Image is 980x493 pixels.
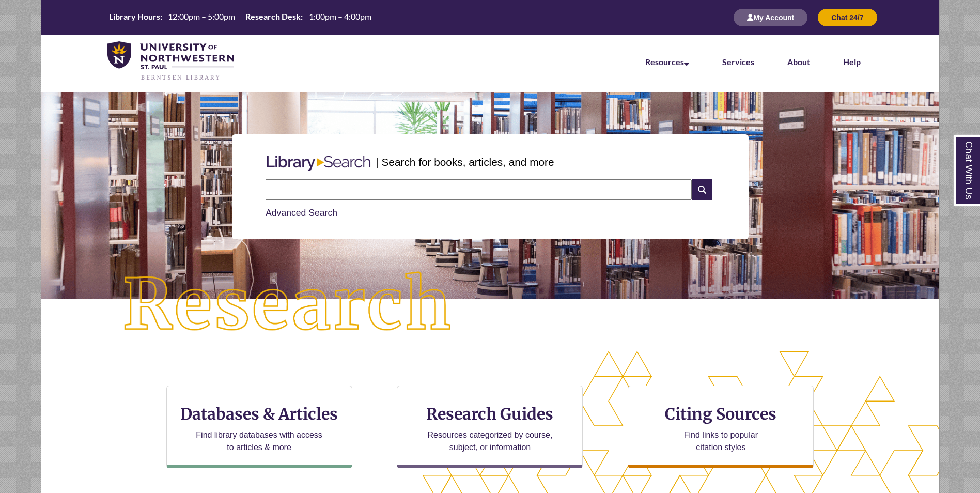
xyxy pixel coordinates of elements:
a: Help [843,57,861,67]
p: | Search for books, articles, and more [376,154,554,170]
button: Chat 24/7 [818,9,877,26]
p: Find library databases with access to articles & more [192,429,326,454]
button: My Account [734,9,807,26]
p: Find links to popular citation styles [671,429,771,454]
h3: Databases & Articles [175,404,344,424]
table: Hours Today [105,11,376,24]
a: Databases & Articles Find library databases with access to articles & more [166,386,352,468]
p: Resources categorized by course, subject, or information [423,429,557,454]
h3: Citing Sources [658,404,784,424]
a: Citing Sources Find links to popular citation styles [628,386,814,468]
h3: Research Guides [406,404,574,424]
th: Research Desk: [241,11,304,22]
a: Research Guides Resources categorized by course, subject, or information [397,386,583,468]
span: 1:00pm – 4:00pm [309,11,371,21]
img: Research [86,235,490,376]
a: Advanced Search [266,208,337,218]
a: Resources [645,57,689,67]
img: UNWSP Library Logo [107,41,234,82]
a: Hours Today [105,11,376,25]
span: 12:00pm – 5:00pm [168,11,235,21]
a: My Account [734,13,807,22]
th: Library Hours: [105,11,164,22]
a: Chat 24/7 [818,13,877,22]
i: Search [692,179,711,200]
a: Services [722,57,754,67]
img: Libary Search [261,151,376,175]
a: About [787,57,810,67]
